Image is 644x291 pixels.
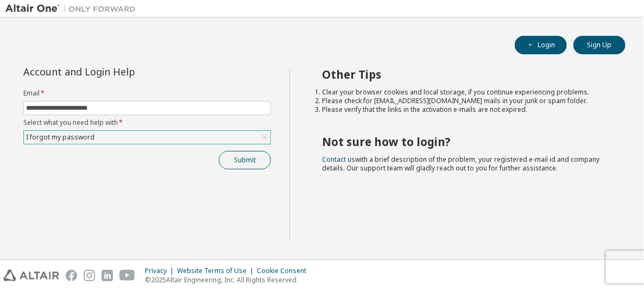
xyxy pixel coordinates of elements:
span: with a brief description of the problem, your registered e-mail id and company details. Our suppo... [323,155,600,173]
div: Cookie Consent [257,267,313,275]
div: Account and Login Help [23,67,222,76]
div: Website Terms of Use [177,267,257,275]
img: facebook.svg [66,270,77,281]
img: instagram.svg [84,270,95,281]
p: © 2025 Altair Engineering, Inc. All Rights Reserved. [145,275,313,284]
label: Email [23,89,271,98]
h2: Other Tips [323,67,607,81]
li: Please check for [EMAIL_ADDRESS][DOMAIN_NAME] mails in your junk or spam folder. [323,97,607,105]
li: Clear your browser cookies and local storage, if you continue experiencing problems. [323,88,607,97]
div: I forgot my password [24,131,270,144]
img: youtube.svg [119,270,135,281]
img: altair_logo.svg [3,270,59,281]
button: Submit [219,151,271,169]
li: Please verify that the links in the activation e-mails are not expired. [323,105,607,114]
button: Login [515,36,567,54]
img: linkedin.svg [102,270,113,281]
button: Sign Up [573,36,626,54]
div: I forgot my password [24,131,96,143]
div: Privacy [145,267,177,275]
img: Altair One [5,3,141,14]
label: Select what you need help with [23,118,271,127]
h2: Not sure how to login? [323,135,607,149]
a: Contact us [323,155,356,164]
